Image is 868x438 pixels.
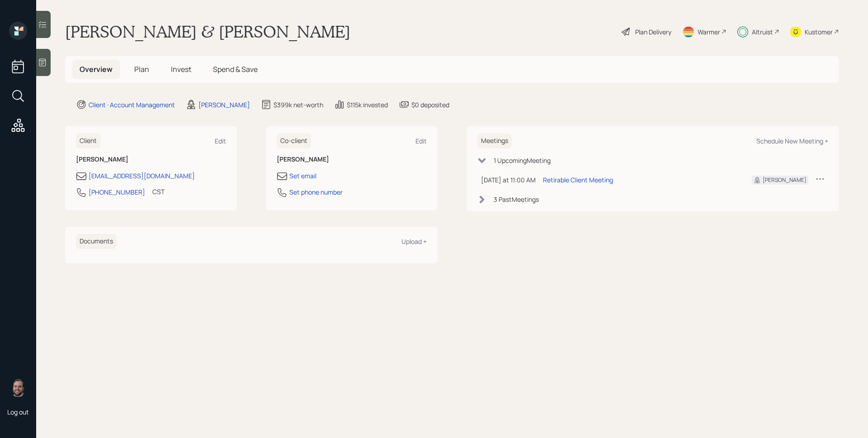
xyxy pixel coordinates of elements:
[76,133,100,148] h6: Client
[89,187,145,197] div: [PHONE_NUMBER]
[213,64,258,74] span: Spend & Save
[415,137,427,145] div: Edit
[152,187,165,196] div: CST
[494,156,551,165] div: 1 Upcoming Meeting
[763,176,807,184] div: [PERSON_NAME]
[76,156,226,163] h6: [PERSON_NAME]
[411,100,449,109] div: $0 deposited
[274,100,323,109] div: $399k net-worth
[65,22,350,42] h1: [PERSON_NAME] & [PERSON_NAME]
[289,187,343,197] div: Set phone number
[805,27,833,37] div: Kustomer
[80,64,113,74] span: Overview
[698,27,720,37] div: Warmer
[752,27,773,37] div: Altruist
[401,237,427,246] div: Upload +
[481,175,536,185] div: [DATE] at 11:00 AM
[289,171,316,181] div: Set email
[76,234,117,249] h6: Documents
[89,171,195,181] div: [EMAIL_ADDRESS][DOMAIN_NAME]
[89,100,175,109] div: Client · Account Management
[756,137,828,145] div: Schedule New Meeting +
[543,175,613,185] div: Retirable Client Meeting
[347,100,388,109] div: $115k invested
[477,133,512,148] h6: Meetings
[494,195,539,204] div: 3 Past Meeting s
[134,64,149,74] span: Plan
[635,27,671,37] div: Plan Delivery
[171,64,191,74] span: Invest
[215,137,226,145] div: Edit
[198,100,250,109] div: [PERSON_NAME]
[7,408,29,416] div: Log out
[277,156,427,163] h6: [PERSON_NAME]
[9,379,27,397] img: james-distasi-headshot.png
[277,133,311,148] h6: Co-client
